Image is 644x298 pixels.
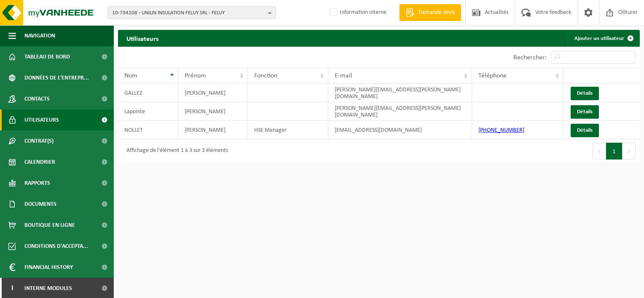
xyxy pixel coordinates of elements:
span: Prénom [185,72,206,79]
a: Détails [571,124,599,137]
a: Détails [571,105,599,119]
button: Previous [593,143,606,160]
span: Rapports [24,173,50,194]
button: 1 [606,143,623,160]
span: Données de l'entrepr... [24,67,89,88]
span: Contacts [24,88,50,109]
div: Affichage de l'élément 1 à 3 sur 3 éléments [122,144,228,159]
span: Conditions d'accepta... [24,236,88,257]
span: Nom [124,72,137,79]
span: 10-734208 - UNILIN INSULATION FELUY SRL - FELUY [112,7,265,19]
span: E-mail [335,72,352,79]
span: Boutique en ligne [24,215,75,236]
a: Demande devis [399,4,461,21]
span: Financial History [24,257,73,278]
td: [PERSON_NAME] [178,84,248,102]
td: [PERSON_NAME] [178,121,248,139]
td: Lapointe [118,102,178,121]
span: Utilisateurs [24,109,59,130]
span: Documents [24,194,56,215]
a: Ajouter un utilisateur [568,30,639,47]
td: [PERSON_NAME][EMAIL_ADDRESS][PERSON_NAME][DOMAIN_NAME] [328,102,472,121]
span: Calendrier [24,152,55,173]
td: GALLEZ [118,84,178,102]
button: Next [623,143,636,160]
a: Détails [571,87,599,100]
td: [EMAIL_ADDRESS][DOMAIN_NAME] [328,121,472,139]
button: 10-734208 - UNILIN INSULATION FELUY SRL - FELUY [107,6,276,19]
span: Téléphone [478,72,507,79]
span: Fonction [254,72,277,79]
label: Information interne [328,6,386,19]
td: NOLLET [118,121,178,139]
span: Tableau de bord [24,46,70,67]
td: [PERSON_NAME][EMAIL_ADDRESS][PERSON_NAME][DOMAIN_NAME] [328,84,472,102]
td: [PERSON_NAME] [178,102,248,121]
td: HSE Manager [248,121,328,139]
span: Contrat(s) [24,130,54,152]
span: Navigation [24,25,55,46]
a: [PHONE_NUMBER] [478,127,524,133]
h2: Utilisateurs [118,30,167,46]
label: Rechercher: [513,54,547,61]
span: Demande devis [416,8,457,17]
